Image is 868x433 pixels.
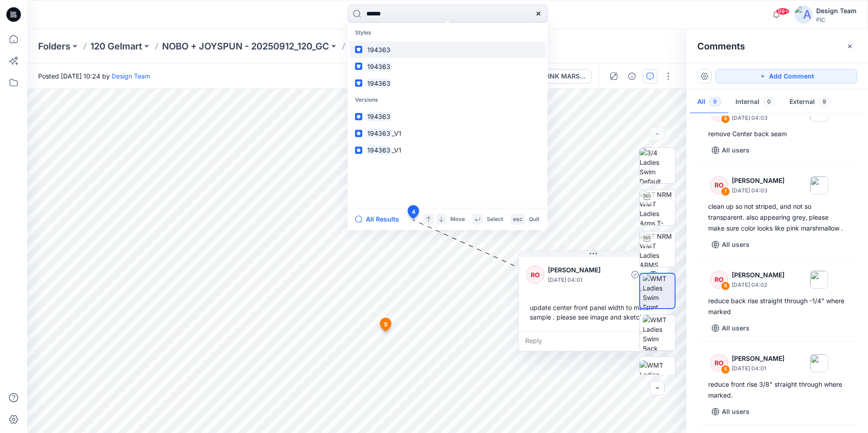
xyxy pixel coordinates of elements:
[782,91,838,114] button: External
[709,97,721,106] span: 9
[529,215,539,224] p: Quit
[350,58,546,75] a: 194363
[708,128,846,139] div: remove Center back seam
[366,44,392,55] mark: 194363
[732,113,784,123] p: [DATE] 04:03
[732,364,784,373] p: [DATE] 04:01
[355,214,405,225] button: All Results
[640,231,675,267] img: TT NRM WMT Ladies ARMS DOWN
[776,8,789,15] span: 99+
[643,274,675,308] img: WMT Ladies Swim Front
[721,365,730,374] div: 5
[708,237,753,252] button: All users
[722,406,750,417] p: All users
[721,187,730,196] div: 7
[794,5,813,24] img: avatar
[710,271,728,289] div: RO
[721,114,730,123] div: 8
[708,143,753,157] button: All users
[350,125,546,142] a: 194363_V1
[697,41,745,52] h2: Comments
[732,280,784,290] p: [DATE] 04:02
[708,295,846,317] div: reduce back rise straight through -1/4" where marked
[544,71,586,81] div: PINK MARSHMELLOW
[763,97,775,106] span: 0
[710,176,728,194] div: RO
[162,40,329,53] a: NOBO + JOYSPUN - 20250912_120_GC
[548,276,622,285] p: [DATE] 04:01
[384,320,387,329] span: 5
[90,40,142,53] a: 120 Gelmart
[708,404,753,419] button: All users
[392,129,401,137] span: _V1
[548,265,622,276] p: [PERSON_NAME]
[640,190,675,225] img: TT NRM WMT Ladies Arms T-POSE
[350,142,546,158] a: 194363_V1
[350,41,546,58] a: 194363
[640,360,675,389] img: WMT Ladies Swim Left
[350,108,546,125] a: 194363
[112,72,150,80] a: Design Team
[526,299,661,325] div: update center front panel width to match sample . please see image and sketch.
[640,148,675,183] img: 3/4 Ladies Swim Default
[513,215,523,224] p: esc
[722,239,750,250] p: All users
[690,91,728,114] button: All
[722,145,750,156] p: All users
[732,186,784,195] p: [DATE] 04:03
[366,111,392,122] mark: 194363
[715,69,857,84] button: Add Comment
[643,315,675,350] img: WMT Ladies Swim Back
[528,69,592,84] button: PINK MARSHMELLOW
[708,379,846,401] div: reduce front rise 3/8" straight through where marked.
[708,201,846,234] div: clean up so not striped, and not so transparent. also appearing grey, please make sure color look...
[487,215,503,224] p: Select
[350,25,546,41] p: Styles
[412,208,415,216] span: 4
[519,331,668,351] div: Reply
[708,321,753,335] button: All users
[732,175,784,186] p: [PERSON_NAME]
[350,75,546,92] a: 194363
[732,353,784,364] p: [PERSON_NAME]
[392,146,401,154] span: _V1
[366,78,392,89] mark: 194363
[38,71,150,81] span: Posted [DATE] 10:24 by
[722,323,750,334] p: All users
[819,97,830,106] span: 9
[710,354,728,372] div: RO
[350,92,546,108] p: Versions
[366,61,392,72] mark: 194363
[816,16,857,23] div: PIC
[816,5,857,16] div: Design Team
[728,91,782,114] button: Internal
[625,69,639,84] button: Details
[366,128,392,138] mark: 194363
[732,270,784,280] p: [PERSON_NAME]
[450,215,465,224] p: Move
[38,40,70,53] a: Folders
[366,145,392,155] mark: 194363
[526,266,544,284] div: RO
[721,281,730,290] div: 6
